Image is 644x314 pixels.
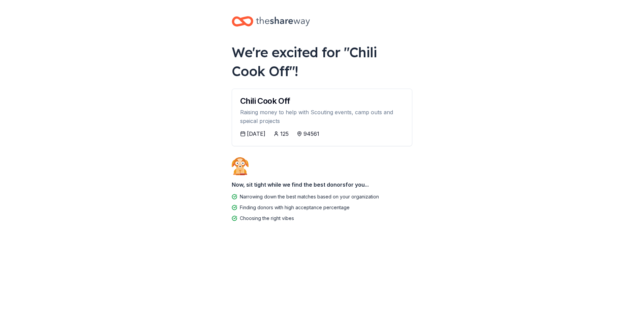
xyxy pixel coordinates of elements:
[240,214,294,222] div: Choosing the right vibes
[247,130,265,138] div: [DATE]
[240,203,350,212] div: Finding donors with high acceptance percentage
[232,178,412,191] div: Now, sit tight while we find the best donors for you...
[232,157,249,175] img: Dog waiting patiently
[303,130,319,138] div: 94561
[240,108,404,126] div: Raising money to help with Scouting events, camp outs and speical projects
[240,97,404,105] div: Chili Cook Off
[232,43,412,81] div: We're excited for " Chili Cook Off "!
[280,130,289,138] div: 125
[240,193,379,201] div: Narrowing down the best matches based on your organization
